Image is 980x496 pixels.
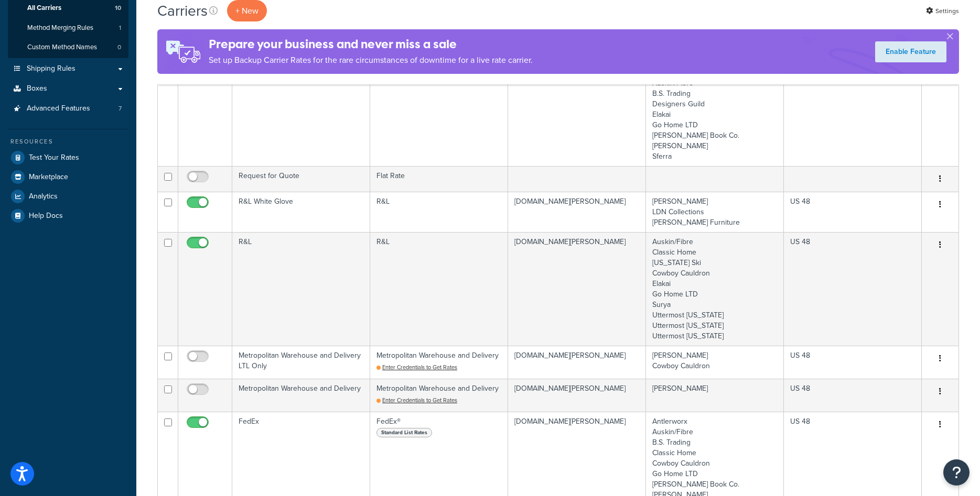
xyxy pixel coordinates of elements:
span: Method Merging Rules [27,24,93,32]
td: UPS® [370,63,508,166]
td: R&L [232,232,370,346]
td: R&L White Glove [232,192,370,232]
a: Enter Credentials to Get Rates [376,396,457,404]
a: Method Merging Rules 1 [8,18,128,38]
a: Test Your Rates [8,148,128,167]
span: Test Your Rates [29,153,79,162]
span: Analytics [29,192,58,201]
a: Shipping Rules [8,59,128,79]
li: Advanced Features [8,99,128,118]
span: Custom Method Names [27,43,97,52]
td: [DOMAIN_NAME][PERSON_NAME] [508,232,646,346]
td: Metropolitan Warehouse and Delivery [232,379,370,412]
li: Custom Method Names [8,38,128,57]
span: Enter Credentials to Get Rates [382,363,457,371]
td: Metropolitan Warehouse and Delivery LTL Only [232,346,370,379]
p: Set up Backup Carrier Rates for the rare circumstances of downtime for a live rate carrier. [209,53,533,68]
td: US 48 [784,346,922,379]
td: R&L [370,232,508,346]
span: Help Docs [29,212,63,221]
a: Custom Method Names 0 [8,38,128,57]
a: Enter Credentials to Get Rates [376,363,457,371]
a: Marketplace [8,168,128,186]
h1: Carriers [157,1,208,21]
span: Standard List Rates [376,428,432,437]
td: US 48 [784,232,922,346]
span: 10 [115,4,121,13]
td: US 48 [784,379,922,412]
span: Shipping Rules [27,64,76,73]
a: Advanced Features 7 [8,99,128,118]
img: ad-rules-rateshop-fe6ec290ccb7230408bd80ed9643f0289d75e0ffd9eb532fc0e269fcd187b520.png [157,29,209,74]
li: Method Merging Rules [8,18,128,38]
td: US 48 [784,192,922,232]
a: Help Docs [8,206,128,225]
span: All Carriers [27,4,61,13]
td: [DOMAIN_NAME][PERSON_NAME] [508,63,646,166]
td: UPS® [232,63,370,166]
td: [DOMAIN_NAME][PERSON_NAME] [508,379,646,412]
a: Analytics [8,187,128,206]
td: [DOMAIN_NAME][PERSON_NAME] [508,192,646,232]
a: Enable Feature [875,41,946,62]
a: Boxes [8,79,128,98]
td: US 48 [784,63,922,166]
td: Flat Rate [370,166,508,192]
div: Resources [8,137,128,146]
td: Auskin/Fibre Classic Home [US_STATE] Ski Cowboy Cauldron Elakai Go Home LTD Surya Uttermost [US_S... [646,232,784,346]
a: Settings [926,4,959,18]
td: [PERSON_NAME] Cowboy Cauldron [646,346,784,379]
h4: Prepare your business and never miss a sale [209,36,533,53]
td: R&L [370,192,508,232]
td: Metropolitan Warehouse and Delivery [370,346,508,379]
span: Advanced Features [27,104,90,113]
span: Marketplace [29,173,68,182]
span: 0 [117,43,121,52]
td: [PERSON_NAME] [646,379,784,412]
span: 1 [119,24,121,32]
td: [DOMAIN_NAME][PERSON_NAME] [508,346,646,379]
td: Request for Quote [232,166,370,192]
button: Open Resource Center [943,459,970,486]
span: 7 [119,104,122,113]
span: Boxes [27,84,47,93]
td: Metropolitan Warehouse and Delivery [370,379,508,412]
td: [PERSON_NAME] LDN Collections [PERSON_NAME] Furniture [646,192,784,232]
td: Antlerworx Auskin/Fibre B.S. Trading Designers Guild Elakai Go Home LTD [PERSON_NAME] Book Co. [P... [646,63,784,166]
span: Enter Credentials to Get Rates [382,396,457,404]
